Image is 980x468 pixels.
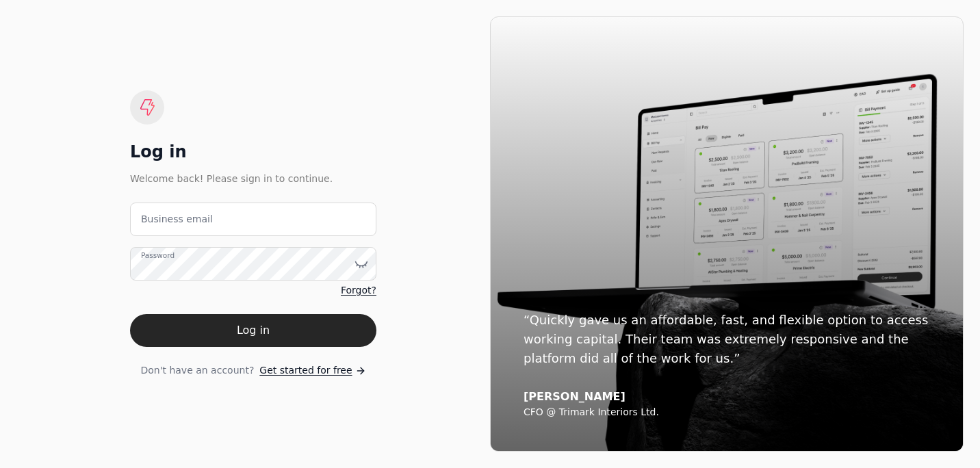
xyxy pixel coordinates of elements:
[259,363,365,378] a: Get started for free
[130,171,376,186] div: Welcome back! Please sign in to continue.
[341,283,376,298] a: Forgot?
[141,212,213,226] label: Business email
[130,141,376,163] div: Log in
[140,363,254,378] span: Don't have an account?
[524,311,930,368] div: “Quickly gave us an affordable, fast, and flexible option to access working capital. Their team w...
[259,363,352,378] span: Get started for free
[130,314,376,347] button: Log in
[524,390,930,404] div: [PERSON_NAME]
[524,406,930,419] div: CFO @ Trimark Interiors Ltd.
[141,250,175,261] label: Password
